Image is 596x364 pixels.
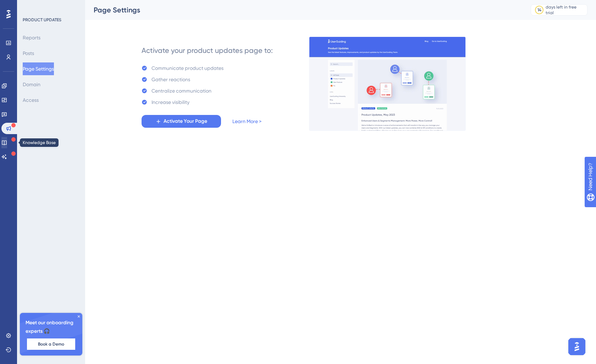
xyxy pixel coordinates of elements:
[142,45,273,55] div: Activate your product updates page to:
[142,115,221,128] button: Activate Your Page
[27,338,75,350] button: Book a Demo
[151,64,223,72] div: Communicate product updates
[94,5,513,15] div: Page Settings
[164,117,207,126] span: Activate Your Page
[232,117,261,126] a: Learn More >
[17,2,44,10] span: Need Help?
[26,319,77,336] span: Meet our onboarding experts 🎧
[151,87,211,95] div: Centralize communication
[151,75,190,84] div: Gather reactions
[151,98,189,106] div: Increase visibility
[23,62,54,75] button: Page Settings
[566,336,587,357] iframe: UserGuiding AI Assistant Launcher
[546,4,585,16] div: days left in free trial
[23,78,40,91] button: Domain
[23,17,61,23] div: PRODUCT UPDATES
[537,7,541,13] div: 14
[23,31,40,44] button: Reports
[309,37,466,131] img: 253145e29d1258e126a18a92d52e03bb.gif
[23,47,34,60] button: Posts
[38,341,64,347] span: Book a Demo
[23,94,39,106] button: Access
